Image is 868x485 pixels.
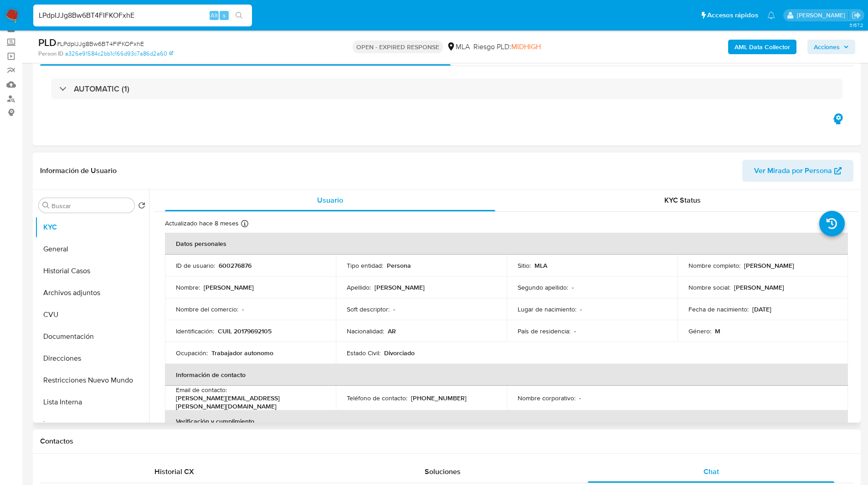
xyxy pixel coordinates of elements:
[347,283,371,291] p: Apellido :
[74,84,129,94] h3: AUTOMATIC (1)
[353,41,443,53] p: OPEN - EXPIRED RESPONSE
[704,466,719,477] span: Chat
[734,283,784,291] p: [PERSON_NAME]
[35,282,149,304] button: Archivos adjuntos
[534,261,547,270] p: MLA
[42,202,50,209] button: Buscar
[51,202,131,210] input: Buscar
[797,11,848,20] p: matiasagustin.white@mercadolibre.com
[734,40,790,54] b: AML Data Collector
[40,166,117,175] h1: Información de Usuario
[387,261,411,270] p: Persona
[688,261,740,270] p: Nombre completo :
[35,304,149,326] button: CVU
[176,283,200,291] p: Nombre :
[35,260,149,282] button: Historial Casos
[580,305,582,313] p: -
[33,10,252,21] input: Buscar usuario o caso...
[664,195,701,205] span: KYC Status
[38,50,63,58] b: Person ID
[218,327,272,335] p: CUIL 20179692105
[211,349,273,357] p: Trabajador autonomo
[242,305,244,313] p: -
[317,195,343,205] span: Usuario
[518,305,576,313] p: Lugar de nacimiento :
[347,349,380,357] p: Estado Civil :
[518,327,570,335] p: País de residencia :
[165,410,848,432] th: Verificación y cumplimiento
[154,466,194,477] span: Historial CX
[752,305,771,313] p: [DATE]
[425,466,461,477] span: Soluciones
[518,394,575,402] p: Nombre corporativo :
[388,327,396,335] p: AR
[473,42,541,52] span: Riesgo PLD:
[35,216,149,238] button: KYC
[176,349,208,357] p: Ocupación :
[176,305,238,313] p: Nombre del comercio :
[707,10,758,20] span: Accesos rápidos
[411,394,467,402] p: [PHONE_NUMBER]
[518,283,568,291] p: Segundo apellido :
[56,39,144,48] span: # LPdpIJJg8Bw6BT4FIFKOFxhE
[384,349,415,357] p: Divorciado
[223,11,226,20] span: s
[35,369,149,391] button: Restricciones Nuevo Mundo
[204,283,254,291] p: [PERSON_NAME]
[347,305,390,313] p: Soft descriptor :
[572,283,574,291] p: -
[65,50,173,58] a: a326e91584c2bb1c166d93c7a86d2a60
[447,42,470,52] div: MLA
[347,394,407,402] p: Teléfono de contacto :
[744,261,794,270] p: [PERSON_NAME]
[393,305,395,313] p: -
[728,40,796,54] button: AML Data Collector
[688,283,730,291] p: Nombre social :
[38,35,56,50] b: PLD
[347,327,384,335] p: Nacionalidad :
[165,219,239,228] p: Actualizado hace 8 meses
[347,261,383,270] p: Tipo entidad :
[51,78,842,99] div: AUTOMATIC (1)
[807,40,855,54] button: Acciones
[138,202,145,212] button: Volver al orden por defecto
[574,327,576,335] p: -
[849,21,863,29] span: 3.157.2
[176,386,227,394] p: Email de contacto :
[579,394,581,402] p: -
[754,160,832,182] span: Ver Mirada por Persona
[715,327,720,335] p: M
[35,391,149,413] button: Lista Interna
[165,233,848,255] th: Datos personales
[852,10,861,20] a: Salir
[688,305,749,313] p: Fecha de nacimiento :
[230,9,248,22] button: search-icon
[219,261,252,270] p: 600276876
[518,261,531,270] p: Sitio :
[211,11,218,20] span: Alt
[176,394,321,410] p: [PERSON_NAME][EMAIL_ADDRESS][PERSON_NAME][DOMAIN_NAME]
[176,261,215,270] p: ID de usuario :
[35,326,149,347] button: Documentación
[767,11,775,19] a: Notificaciones
[742,160,853,182] button: Ver Mirada por Persona
[375,283,425,291] p: [PERSON_NAME]
[40,437,853,446] h1: Contactos
[176,327,214,335] p: Identificación :
[511,41,541,52] span: MIDHIGH
[35,347,149,369] button: Direcciones
[688,327,711,335] p: Género :
[35,238,149,260] button: General
[165,364,848,386] th: Información de contacto
[814,40,840,54] span: Acciones
[35,413,149,435] button: Items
